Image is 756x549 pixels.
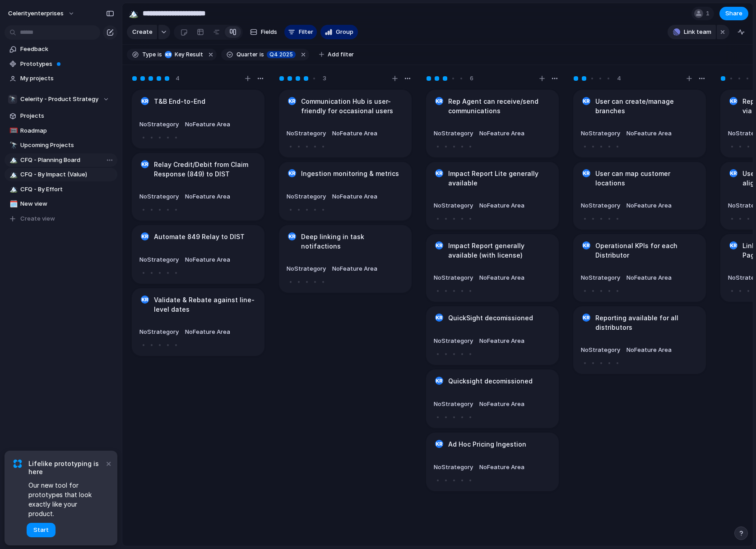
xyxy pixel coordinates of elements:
[126,6,141,21] button: 🏔️
[581,129,620,137] span: No Strategory
[9,170,16,180] div: 🏔️
[573,90,706,157] div: User can create/manage branchesNoStrategoryNoFeature Area
[434,129,473,137] span: No Strategory
[626,202,672,209] span: No Feature Area
[328,51,354,59] span: Add filter
[5,197,117,211] div: 🗓️New view
[8,126,17,135] button: 🥅
[479,274,524,281] span: No Feature Area
[137,325,181,339] button: NoStrategory
[5,124,117,138] a: 🥅Roadmap
[258,50,266,60] button: is
[426,306,559,365] div: QuickSight decomissionedNoStrategoryNoFeature Area
[20,111,114,120] span: Projects
[20,199,114,208] span: New view
[448,313,533,323] h1: QuickSight decomissioned
[330,189,380,204] button: NoFeature Area
[127,25,157,39] button: Create
[20,156,114,165] span: CFQ - Planning Board
[595,97,698,115] h1: User can create/manage branches
[132,288,264,356] div: Validate & Rebate against line-level datesNoStrategoryNoFeature Area
[185,120,230,128] span: No Feature Area
[448,376,533,386] h1: Quicksight decomissioned
[431,198,475,213] button: NoStrategory
[132,153,264,221] div: Relay Credit/Debit from Claim Response (849) to DISTNoStrategoryNoFeature Area
[5,212,117,226] button: Create view
[434,337,473,344] span: No Strategory
[20,95,98,104] span: Celerity - Product Strategy
[183,189,232,204] button: NoFeature Area
[158,51,162,59] span: is
[33,526,49,535] span: Start
[284,25,317,39] button: Filter
[137,117,181,132] button: NoStrategory
[323,74,326,83] span: 3
[426,90,559,157] div: Rep Agent can receive/send communicationsNoStrategoryNoFeature Area
[479,337,524,344] span: No Feature Area
[5,42,117,56] a: Feedback
[139,328,179,335] span: No Strategory
[581,202,620,209] span: No Strategory
[142,51,156,59] span: Type
[9,199,16,209] div: 🗓️
[8,185,17,194] button: 🏔️
[595,169,698,188] h1: User can map customer locations
[9,140,16,151] div: 🔭
[269,51,293,59] span: Q4 2025
[431,126,475,141] button: NoStrategory
[132,225,264,284] div: Automate 849 Relay to DISTNoStrategoryNoFeature Area
[27,523,56,537] button: Start
[185,328,230,335] span: No Feature Area
[261,28,277,37] span: Fields
[176,74,180,83] span: 4
[426,433,559,491] div: Ad Hoc Pricing IngestionNoStrategoryNoFeature Area
[332,129,377,137] span: No Feature Area
[287,193,326,200] span: No Strategory
[477,397,527,411] button: NoFeature Area
[5,109,117,123] a: Projects
[5,153,117,167] a: 🏔️CFQ - Planning Board
[185,256,230,263] span: No Feature Area
[279,162,412,221] div: Ingestion monitoring & metricsNoStrategoryNoFeature Area
[8,9,64,18] span: celerityenterprises
[426,369,559,428] div: Quicksight decomissionedNoStrategoryNoFeature Area
[579,126,622,141] button: NoStrategory
[9,125,16,136] div: 🥅
[246,25,281,39] button: Fields
[137,253,181,267] button: NoStrategory
[5,138,117,152] a: 🔭Upcoming Projects
[5,72,117,85] a: My projects
[332,193,377,200] span: No Feature Area
[8,156,17,165] button: 🏔️
[28,480,104,518] span: Our new tool for prototypes that look exactly like your product.
[183,325,232,339] button: NoFeature Area
[4,6,79,21] button: celerityenterprises
[301,97,404,115] h1: Communication Hub is user-friendly for occasional users
[5,183,117,196] div: 🏔️CFQ - By Effort
[434,202,473,209] span: No Strategory
[132,90,264,148] div: T&B End-to-EndNoStrategoryNoFeature Area
[684,28,711,37] span: Link team
[448,241,551,260] h1: Impact Report generally available (with license)
[479,129,524,137] span: No Feature Area
[154,97,205,106] h1: T&B End-to-End
[479,400,524,407] span: No Feature Area
[431,460,475,475] button: NoStrategory
[573,234,706,302] div: Operational KPIs for each DistributorNoStrategoryNoFeature Area
[448,97,551,115] h1: Rep Agent can receive/send communications
[265,50,297,60] button: Q4 2025
[330,126,380,141] button: NoFeature Area
[314,48,359,61] button: Add filter
[9,155,16,165] div: 🏔️
[431,271,475,285] button: NoStrategory
[8,141,17,150] button: 🔭
[431,397,475,411] button: NoStrategory
[284,262,328,276] button: NoStrategory
[139,193,179,200] span: No Strategory
[183,253,232,267] button: NoFeature Area
[477,460,527,475] button: NoFeature Area
[624,198,674,213] button: NoFeature Area
[287,129,326,137] span: No Strategory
